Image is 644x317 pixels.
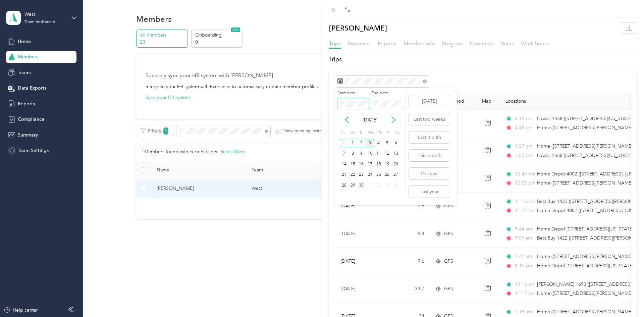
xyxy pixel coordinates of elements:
[340,150,348,158] div: 7
[357,150,366,158] div: 9
[606,279,644,317] iframe: Everlance-gr Chat Button Frame
[515,207,534,214] span: 11:24 am
[340,128,346,138] div: Su
[366,139,374,147] div: 3
[515,179,534,187] span: 12:55 pm
[515,290,534,297] span: 11:17 am
[348,181,357,190] div: 29
[391,139,400,147] div: 6
[366,171,374,179] div: 24
[378,40,396,47] span: Reports
[383,139,392,147] div: 5
[335,220,385,248] td: [DATE]
[515,262,534,270] span: 8:16 am
[371,90,403,96] label: End date
[340,139,348,147] div: 31
[348,128,356,138] div: Mo
[377,128,383,138] div: Th
[367,128,374,138] div: We
[357,181,366,190] div: 30
[444,202,453,210] span: GPS
[444,285,453,293] span: GPS
[391,150,400,158] div: 13
[477,93,500,110] th: Map
[357,139,366,147] div: 2
[444,258,453,265] span: GPS
[340,181,348,190] div: 28
[335,248,385,275] td: [DATE]
[515,253,534,260] span: 7:47 am
[515,124,534,131] span: 4:48 pm
[329,55,637,64] h2: Trips
[329,40,341,47] span: Trips
[391,181,400,190] div: 4
[537,116,634,121] span: Lowes-1558 ([STREET_ADDRESS][US_STATE])
[515,308,534,316] span: 7:19 am
[366,150,374,158] div: 10
[394,128,400,138] div: Sa
[515,281,534,288] span: 10:18 am
[409,150,450,161] button: This month
[337,90,369,96] label: Start date
[374,139,383,147] div: 4
[515,198,534,205] span: 11:15 am
[470,40,494,47] span: Commute
[515,143,534,150] span: 1:29 pm
[521,40,549,47] span: Work hours
[383,171,392,179] div: 26
[374,181,383,190] div: 2
[383,150,392,158] div: 12
[348,171,357,179] div: 22
[404,40,435,47] span: Member info
[357,160,366,168] div: 16
[383,160,392,168] div: 19
[340,160,348,168] div: 14
[385,248,430,275] td: 9.6
[385,220,430,248] td: 5.3
[501,40,514,47] span: Rates
[356,116,384,123] p: [DATE]
[357,171,366,179] div: 23
[409,131,450,143] button: Last month
[374,171,383,179] div: 25
[374,160,383,168] div: 18
[358,128,364,138] div: Tu
[391,160,400,168] div: 20
[374,150,383,158] div: 11
[348,139,357,147] div: 1
[335,275,385,303] td: [DATE]
[366,160,374,168] div: 17
[409,186,450,198] button: Last year
[391,171,400,179] div: 27
[409,95,450,107] button: [DATE]
[385,128,391,138] div: Fr
[515,152,534,159] span: 2:00 pm
[515,234,534,242] span: 9:59 am
[444,230,453,237] span: GPS
[515,170,534,178] span: 12:43 pm
[409,113,450,125] button: Last two weeks
[348,150,357,158] div: 8
[515,225,534,233] span: 9:44 am
[383,181,392,190] div: 3
[537,153,634,158] span: Lowes-1558 ([STREET_ADDRESS][US_STATE])
[385,193,430,220] td: 2.8
[385,275,430,303] td: 33.7
[329,22,387,34] p: [PERSON_NAME]
[348,40,371,47] span: Expenses
[366,181,374,190] div: 1
[409,168,450,179] button: This year
[340,171,348,179] div: 21
[515,115,534,122] span: 4:19 pm
[442,40,463,47] span: Program
[335,193,385,220] td: [DATE]
[348,160,357,168] div: 15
